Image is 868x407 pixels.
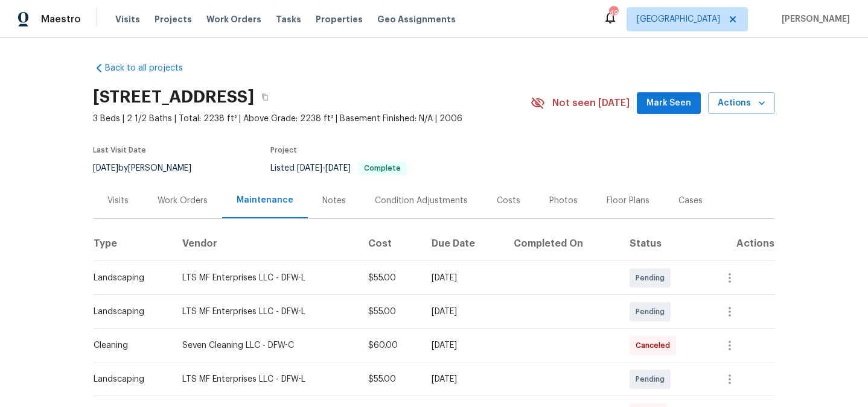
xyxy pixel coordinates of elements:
[297,164,322,172] span: [DATE]
[276,15,301,24] span: Tasks
[552,97,630,109] span: Not seen [DATE]
[93,227,173,261] th: Type
[158,195,208,207] div: Work Orders
[497,195,520,207] div: Costs
[115,13,140,25] span: Visits
[368,339,413,352] div: $60.00
[94,306,163,318] div: Landscaping
[678,195,703,207] div: Cases
[93,62,209,74] a: Back to all projects
[432,373,494,385] div: [DATE]
[368,306,413,318] div: $55.00
[93,91,254,103] h2: [STREET_ADDRESS]
[270,147,297,154] span: Project
[155,13,192,25] span: Projects
[504,227,620,261] th: Completed On
[182,272,349,284] div: LTS MF Enterprises LLC - DFW-L
[636,272,669,284] span: Pending
[182,373,349,385] div: LTS MF Enterprises LLC - DFW-L
[182,339,349,352] div: Seven Cleaning LLC - DFW-C
[636,306,669,318] span: Pending
[706,227,775,261] th: Actions
[94,272,163,284] div: Landscaping
[270,164,407,172] span: Listed
[636,373,669,385] span: Pending
[297,164,351,172] span: -
[359,227,423,261] th: Cost
[359,165,406,172] span: Complete
[422,227,504,261] th: Due Date
[607,195,649,207] div: Floor Plans
[637,92,701,115] button: Mark Seen
[636,339,675,352] span: Canceled
[432,306,494,318] div: [DATE]
[646,96,691,111] span: Mark Seen
[93,164,118,172] span: [DATE]
[368,373,413,385] div: $55.00
[549,195,578,207] div: Photos
[182,306,349,318] div: LTS MF Enterprises LLC - DFW-L
[107,195,129,207] div: Visits
[322,195,346,207] div: Notes
[94,373,163,385] div: Landscaping
[173,227,359,261] th: Vendor
[377,13,456,25] span: Geo Assignments
[375,195,468,207] div: Condition Adjustments
[620,227,706,261] th: Status
[432,339,494,352] div: [DATE]
[637,13,720,25] span: [GEOGRAPHIC_DATA]
[777,13,850,25] span: [PERSON_NAME]
[708,92,775,115] button: Actions
[93,147,146,154] span: Last Visit Date
[254,86,276,108] button: Copy Address
[609,7,617,19] div: 49
[325,164,351,172] span: [DATE]
[94,339,163,352] div: Cleaning
[93,161,206,175] div: by [PERSON_NAME]
[368,272,413,284] div: $55.00
[41,13,81,25] span: Maestro
[93,113,531,125] span: 3 Beds | 2 1/2 Baths | Total: 2238 ft² | Above Grade: 2238 ft² | Basement Finished: N/A | 2006
[237,194,293,206] div: Maintenance
[432,272,494,284] div: [DATE]
[316,13,363,25] span: Properties
[206,13,261,25] span: Work Orders
[718,96,765,111] span: Actions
